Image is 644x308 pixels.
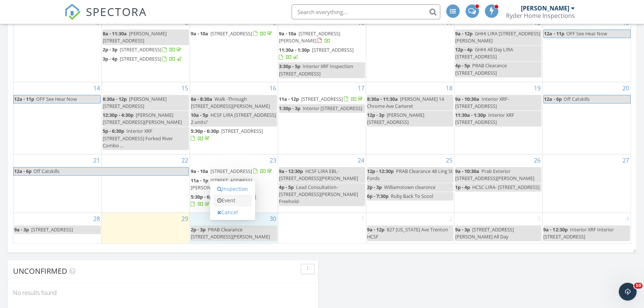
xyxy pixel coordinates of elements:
[279,29,365,45] a: 9a - 10a [STREET_ADDRESS][PERSON_NAME]
[301,96,343,102] span: [STREET_ADDRESS]
[190,154,278,212] td: Go to September 23, 2025
[454,16,542,82] td: Go to September 12, 2025
[191,193,212,200] span: 5:30p - 6p
[213,183,252,195] a: Inspection
[191,226,270,240] span: PRAB Clearance [STREET_ADDRESS][PERSON_NAME]
[86,4,147,19] span: SPECTORA
[536,213,542,225] a: Go to October 3, 2025
[103,96,167,109] span: [PERSON_NAME] [STREET_ADDRESS]
[542,154,631,212] td: Go to September 27, 2025
[356,82,366,94] a: Go to September 17, 2025
[303,105,362,112] span: Interior [STREET_ADDRESS]
[624,213,631,225] a: Go to October 4, 2025
[36,96,77,102] span: OFF See Hear Now
[279,96,364,102] a: 11a - 12p [STREET_ADDRESS]
[92,154,102,166] a: Go to September 21, 2025
[210,168,252,174] span: [STREET_ADDRESS]
[268,154,278,166] a: Go to September 23, 2025
[13,82,102,154] td: Go to September 14, 2025
[563,96,589,102] span: Off Catskills
[279,63,353,77] span: Interior XRF Inspection [STREET_ADDRESS]
[268,82,278,94] a: Go to September 16, 2025
[213,206,252,218] a: Cancel
[455,46,513,60] span: GHHI All Day LIRA [STREET_ADDRESS]
[92,82,102,94] a: Go to September 14, 2025
[367,226,384,233] span: 9a - 12p
[64,4,81,20] img: The Best Home Inspection Software - Spectora
[191,112,208,118] span: 10a - 5p
[191,193,277,209] a: 5:30p - 6p [STREET_ADDRESS]
[621,154,631,166] a: Go to September 27, 2025
[279,63,300,70] span: 3:30p - 5p
[213,195,252,206] a: Event
[210,30,252,37] span: [STREET_ADDRESS]
[92,213,102,225] a: Go to September 28, 2025
[454,212,542,243] td: Go to October 3, 2025
[191,176,277,192] a: 11a - 1p [STREET_ADDRESS][PERSON_NAME]
[103,46,183,53] a: 2p - 3p [STREET_ADDRESS]
[103,55,183,62] a: 3p - 4p [STREET_ADDRESS]
[455,30,540,44] span: GHHI LIRA [STREET_ADDRESS][PERSON_NAME]
[191,29,277,38] a: 9a - 10a [STREET_ADDRESS]
[542,212,631,243] td: Go to October 4, 2025
[455,226,470,233] span: 9a - 3p
[103,30,127,37] span: 8a - 11:30a
[279,96,299,102] span: 11a - 12p
[566,30,607,37] span: OFF See Hear Now
[454,82,542,154] td: Go to September 19, 2025
[455,62,507,76] span: PRAB Clearance [STREET_ADDRESS]
[191,128,263,141] a: 5:30p - 6:30p [STREET_ADDRESS]
[103,112,133,118] span: 12:30p - 4:30p
[366,16,454,82] td: Go to September 11, 2025
[180,213,190,225] a: Go to September 29, 2025
[292,4,440,19] input: Search everything...
[532,82,542,94] a: Go to September 19, 2025
[521,4,569,12] div: [PERSON_NAME]
[191,177,208,184] span: 11a - 1p
[279,168,358,182] span: HCSF LIRA EBL- [STREET_ADDRESS][PERSON_NAME]
[367,112,384,118] span: 12p - 3p
[278,16,366,82] td: Go to September 10, 2025
[278,212,366,243] td: Go to October 1, 2025
[13,266,67,276] span: Unconfirmed
[13,16,102,82] td: Go to September 7, 2025
[103,55,117,62] span: 3p - 4p
[190,82,278,154] td: Go to September 16, 2025
[455,168,479,174] span: 9a - 10:30a
[543,226,567,233] span: 9a - 12:30p
[191,167,277,176] a: 9a - 10a [STREET_ADDRESS]
[312,46,354,53] span: [STREET_ADDRESS]
[103,45,189,54] a: 2p - 3p [STREET_ADDRESS]
[102,154,190,212] td: Go to September 22, 2025
[103,96,127,102] span: 8:30a - 12p
[634,283,643,289] span: 10
[191,177,252,191] span: [STREET_ADDRESS][PERSON_NAME]
[367,96,444,109] span: [PERSON_NAME] 14 Chrome Ave Carteret
[103,55,189,64] a: 3p - 4p [STREET_ADDRESS]
[64,10,147,26] a: SPECTORA
[366,82,454,154] td: Go to September 18, 2025
[279,105,300,112] span: 1:30p - 3p
[279,168,303,174] span: 9a - 12:30p
[543,226,614,240] span: Interior XRF Interior [STREET_ADDRESS]
[191,96,212,102] span: 8a - 8:30a
[191,30,208,37] span: 9a - 10a
[542,82,631,154] td: Go to September 20, 2025
[191,193,256,207] a: 5:30p - 6p [STREET_ADDRESS]
[532,154,542,166] a: Go to September 26, 2025
[356,154,366,166] a: Go to September 24, 2025
[384,184,435,190] span: Williamstown clearsnce
[544,30,564,38] span: 12a - 11p
[191,30,273,37] a: 9a - 10a [STREET_ADDRESS]
[367,168,394,174] span: 12p - 12:30p
[454,154,542,212] td: Go to September 26, 2025
[279,46,354,60] a: 11:30a - 1:30p [STREET_ADDRESS]
[221,128,263,134] span: [STREET_ADDRESS]
[391,193,433,199] span: Ruby Back To Scool
[215,193,256,200] span: [STREET_ADDRESS]
[444,82,454,94] a: Go to September 18, 2025
[455,168,534,182] span: Prab Exterior [STREET_ADDRESS][PERSON_NAME]
[367,96,398,102] span: 8:30a - 11:30a
[120,55,161,62] span: [STREET_ADDRESS]
[367,112,424,125] span: [PERSON_NAME] [STREET_ADDRESS]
